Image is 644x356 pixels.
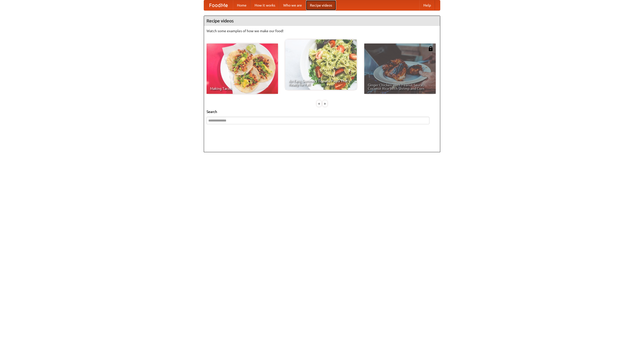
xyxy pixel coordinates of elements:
a: FoodMe [204,0,233,10]
h4: Recipe videos [204,16,440,26]
span: An Easy, Summery Tomato Pasta That's Ready for Fall [289,79,353,86]
div: » [323,100,327,107]
div: « [317,100,321,107]
a: Home [233,0,251,10]
h5: Search [207,109,437,114]
a: Who we are [279,0,306,10]
img: 483408.png [428,46,433,51]
a: Recipe videos [306,0,336,10]
a: Help [419,0,435,10]
span: Making Tacos [210,87,274,90]
a: How it works [251,0,279,10]
a: Making Tacos [207,44,278,94]
a: An Easy, Summery Tomato Pasta That's Ready for Fall [285,39,357,90]
p: Watch some examples of how we make our food! [207,28,437,33]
